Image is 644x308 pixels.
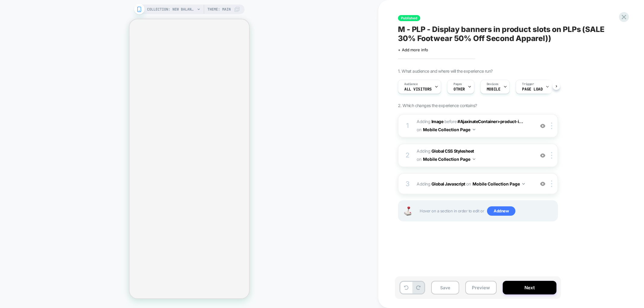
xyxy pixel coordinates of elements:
[417,179,532,188] span: Adding
[405,120,411,132] div: 1
[540,181,545,186] img: crossed eye
[207,5,231,14] span: Theme: MAIN
[405,149,411,161] div: 2
[503,281,556,294] button: Next
[420,206,554,216] span: Hover on a section in order to edit or
[402,206,414,216] img: Joystick
[473,179,525,188] button: Mobile Collection Page
[398,68,492,74] span: 1. What audience and where will the experience run?
[405,178,411,190] div: 3
[417,126,421,133] span: on
[487,87,500,91] span: MOBILE
[457,119,523,124] span: #AjaxinateContainer>product-i...
[423,155,475,164] button: Mobile Collection Page
[147,5,195,14] span: COLLECTION: New Balance - [GEOGRAPHIC_DATA] (Category)
[417,119,443,124] span: Adding
[551,122,552,129] img: close
[431,181,465,186] b: Global Javascript
[487,82,498,86] span: Devices
[417,155,421,163] span: on
[540,153,545,158] img: crossed eye
[431,281,459,294] button: Save
[465,281,497,294] button: Preview
[453,87,465,91] span: OTHER
[522,82,534,86] span: Trigger
[423,125,475,134] button: Mobile Collection Page
[398,103,477,108] span: 2. Which changes the experience contains?
[522,183,525,185] img: down arrow
[473,129,475,130] img: down arrow
[398,25,618,43] span: M - PLP - Display banners in product slots on PLPs (SALE 30% Footwear 50% Off Second Apparel))
[404,82,418,86] span: Audience
[473,158,475,160] img: down arrow
[453,82,462,86] span: Pages
[431,148,474,154] b: Global CSS Stylesheet
[522,87,543,91] span: Page Load
[551,152,552,159] img: close
[487,206,515,216] span: Add new
[398,47,428,52] span: + Add more info
[417,147,532,164] span: Adding
[466,180,471,188] span: on
[540,123,545,129] img: crossed eye
[551,180,552,187] img: close
[398,15,420,21] span: Published
[444,119,457,124] span: BEFORE
[404,87,432,91] span: All Visitors
[431,119,444,124] b: Image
